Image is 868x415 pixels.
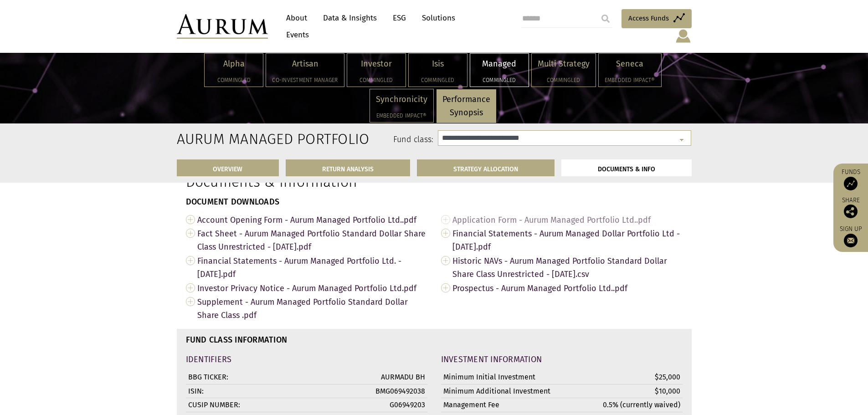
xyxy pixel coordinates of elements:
h5: Embedded Impact® [605,77,655,83]
a: Data & Insights [318,10,381,26]
img: Aurum [177,14,268,39]
a: Events [282,26,309,43]
h5: Commingled [538,77,590,83]
span: Fact Sheet - Aurum Managed Portfolio Standard Dollar Share Class Unrestricted - [DATE].pdf [197,226,427,254]
a: OVERVIEW [177,159,279,176]
img: Access Funds [844,177,858,190]
td: BBG TICKER: [186,370,340,384]
a: ESG [388,10,411,26]
td: BMG069492038 [340,384,427,398]
p: Synchronicity [376,93,427,106]
a: STRATEGY ALLOCATION [417,159,555,176]
td: ISIN: [186,384,340,398]
img: Share this post [844,205,858,218]
span: Financial Statements - Aurum Managed Portfolio Ltd. - [DATE].pdf [197,254,427,281]
a: Funds [838,168,863,190]
a: RETURN ANALYSIS [286,159,410,176]
h5: Commingled [353,77,400,83]
td: Minimum Additional Investment [441,384,595,398]
h4: IDENTIFIERS [186,355,427,364]
img: Sign up to our newsletter [844,234,858,247]
td: G06949203 [340,398,427,412]
strong: DOCUMENT DOWNLOADS [186,197,280,207]
h2: Aurum Managed Portfolio [177,130,251,148]
td: $10,000 [595,384,683,398]
span: Investor Privacy Notice - Aurum Managed Portfolio Ltd.pdf [197,281,427,295]
span: Financial Statements - Aurum Managed Dollar Portfolio Ltd - [DATE].pdf [452,226,683,254]
td: Management Fee [441,398,595,412]
td: 0.5% (currently waived) [595,398,683,412]
td: CUSIP NUMBER: [186,398,340,412]
h5: Co-investment Manager [272,77,338,83]
p: Isis [415,57,461,71]
h5: Commingled [476,77,523,83]
p: Performance Synopsis [442,93,490,119]
label: Fund class: [265,134,434,146]
h4: INVESTMENT INFORMATION [441,355,683,364]
h5: Embedded Impact® [376,113,427,118]
a: Access Funds [621,9,692,28]
span: Account Opening Form - Aurum Managed Portfolio Ltd..pdf [197,213,427,227]
p: Multi Strategy [538,57,590,71]
td: $25,000 [595,370,683,384]
p: Seneca [605,57,655,71]
span: Prospectus - Aurum Managed Portfolio Ltd..pdf [452,281,683,295]
p: Artisan [272,57,338,71]
span: Access Funds [628,13,669,24]
p: Managed [476,57,523,71]
span: Historic NAVs - Aurum Managed Portfolio Standard Dollar Share Class Unrestricted - [DATE].csv [452,254,683,281]
a: Solutions [417,10,460,26]
td: AURMADU BH [340,370,427,384]
p: Alpha [211,57,257,71]
div: Share [838,197,863,218]
a: About [282,10,312,26]
h5: Commingled [211,77,257,83]
img: account-icon.svg [675,28,692,44]
span: Supplement - Aurum Managed Portfolio Standard Dollar Share Class .pdf [197,295,427,322]
p: Investor [353,57,400,71]
h5: Commingled [415,77,461,83]
td: Minimum Initial Investment [441,370,595,384]
strong: FUND CLASS INFORMATION [186,335,288,345]
input: Submit [596,10,615,28]
a: Sign up [838,225,863,247]
span: Application Form - Aurum Managed Portfolio Ltd..pdf [452,213,683,227]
